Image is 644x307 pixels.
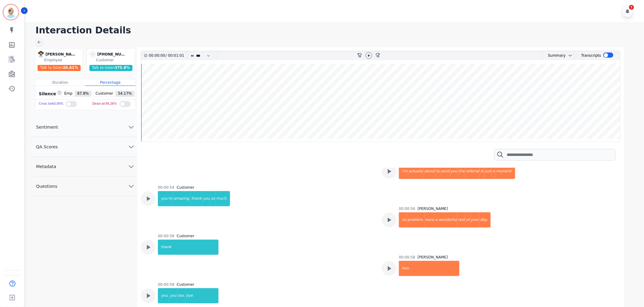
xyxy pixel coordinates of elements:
[115,66,130,70] span: 375.8 %
[31,137,137,157] button: QA Scores chevron down
[408,164,424,179] div: actually
[92,100,117,108] div: Dead air 36.26 %
[480,164,484,179] div: in
[31,183,62,189] span: Questions
[425,212,435,228] div: have
[492,164,496,179] div: a
[173,191,191,206] div: amazing.
[31,157,137,177] button: Metadata chevron down
[158,191,173,206] div: you're
[38,65,81,71] div: Talk to listen
[399,206,415,211] div: 00:00:56
[450,164,458,179] div: you
[63,66,78,70] span: 26.61 %
[418,206,448,211] div: [PERSON_NAME]
[39,100,63,108] div: Cross talk 0.06 %
[4,5,18,19] img: Bordered avatar
[31,117,137,137] button: Sentiment chevron down
[458,164,465,179] div: the
[128,183,135,190] svg: chevron down
[177,234,194,238] div: Customer
[465,212,470,228] div: of
[158,234,174,238] div: 00:00:58
[399,212,407,228] div: no
[169,288,177,303] div: you
[177,282,194,287] div: Customer
[424,164,435,179] div: about
[35,79,85,86] div: Duration
[440,164,450,179] div: send
[191,191,202,206] div: thank
[31,177,137,196] button: Questions chevron down
[435,212,438,228] div: a
[177,185,194,190] div: Customer
[35,25,638,36] h1: Interaction Details
[484,164,492,179] div: just
[115,91,134,96] span: 54.17 %
[89,51,96,58] span: -
[31,124,63,130] span: Sentiment
[407,212,424,228] div: problem.
[128,123,135,131] svg: chevron down
[399,261,459,276] div: hon.
[158,288,169,303] div: you.
[149,51,165,60] div: 00:00:00
[581,51,601,60] div: Transcripts
[399,255,415,260] div: 00:00:58
[44,58,82,62] div: Employee
[158,282,174,287] div: 00:00:58
[158,240,219,255] div: thank
[185,288,219,303] div: bye.
[93,91,115,96] span: Customer
[128,143,135,150] svg: chevron down
[480,212,491,228] div: day,
[496,164,515,179] div: moment.
[96,58,133,62] div: Customer
[566,53,573,58] button: chevron down
[85,79,135,86] div: Percentage
[31,164,61,170] span: Metadata
[457,212,465,228] div: rest
[128,163,135,170] svg: chevron down
[97,51,128,58] div: [PHONE_NUMBER]
[435,164,440,179] div: to
[31,144,63,150] span: QA Scores
[438,212,458,228] div: wonderful
[38,91,62,97] div: Silence
[629,5,634,10] div: 7
[399,164,408,179] div: i'm
[202,191,210,206] div: you
[158,185,174,190] div: 00:00:54
[543,51,566,60] div: Summary
[62,91,75,96] span: Emp
[177,288,185,303] div: too.
[89,65,132,71] div: Talk to listen
[418,255,448,260] div: [PERSON_NAME]
[75,91,91,96] span: 87.8 %
[470,212,480,228] div: your
[465,164,480,179] div: referral
[568,53,573,58] svg: chevron down
[210,191,216,206] div: so
[215,191,230,206] div: much.
[45,51,76,58] div: [PERSON_NAME]
[167,51,183,60] div: 00:01:01
[149,51,186,60] div: /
